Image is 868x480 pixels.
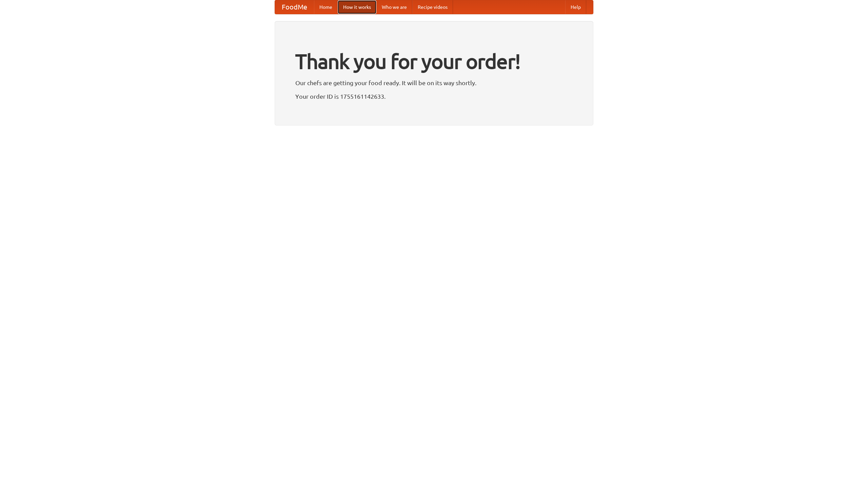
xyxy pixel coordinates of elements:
[565,0,586,14] a: Help
[295,91,573,101] p: Your order ID is 1755161142633.
[412,0,453,14] a: Recipe videos
[295,45,573,78] h1: Thank you for your order!
[376,0,412,14] a: Who we are
[295,78,573,88] p: Our chefs are getting your food ready. It will be on its way shortly.
[275,0,314,14] a: FoodMe
[314,0,338,14] a: Home
[338,0,376,14] a: How it works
